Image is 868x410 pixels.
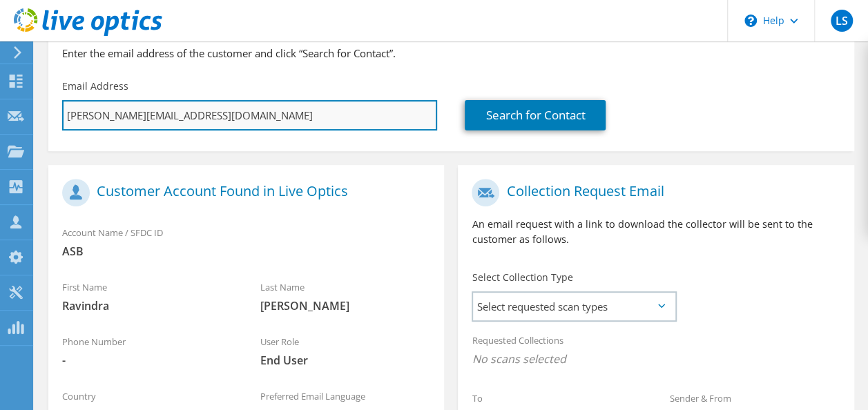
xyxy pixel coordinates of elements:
[62,353,233,368] span: -
[831,10,853,32] span: LS
[458,326,853,377] div: Requested Collections
[472,351,840,367] span: No scans selected
[260,298,431,313] span: [PERSON_NAME]
[62,298,233,313] span: Ravindra
[62,46,840,61] h3: Enter the email address of the customer and click “Search for Contact”.
[62,179,423,206] h1: Customer Account Found in Live Optics
[62,79,128,93] label: Email Address
[472,217,840,247] p: An email request with a link to download the collector will be sent to the customer as follows.
[744,14,757,27] svg: \n
[465,100,606,130] a: Search for Contact
[48,218,444,266] div: Account Name / SFDC ID
[247,273,445,320] div: Last Name
[472,179,833,206] h1: Collection Request Email
[247,327,445,375] div: User Role
[473,293,675,320] span: Select requested scan types
[260,353,431,368] span: End User
[472,271,572,284] label: Select Collection Type
[62,244,430,259] span: ASB
[48,327,247,375] div: Phone Number
[48,273,247,320] div: First Name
